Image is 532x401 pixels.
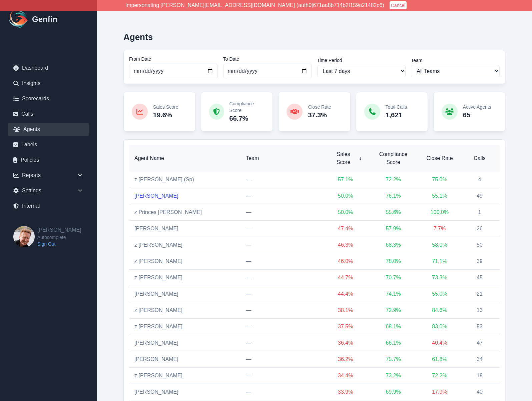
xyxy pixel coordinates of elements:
span: 68.1 % [386,324,401,329]
a: [PERSON_NAME] [134,340,178,346]
span: 72.2 % [432,373,447,378]
p: 66.7% [229,114,265,123]
span: Close Rate [425,154,454,162]
td: 13 [460,302,500,319]
label: Time Period [317,57,406,64]
span: — [246,258,251,264]
h1: Genfin [32,14,57,25]
span: Autocomplete [37,234,81,241]
a: z [PERSON_NAME] [134,307,182,313]
td: 45 [460,270,500,286]
p: Total Calls [386,104,407,110]
img: Logo [8,9,29,30]
span: 33.9 % [338,389,353,395]
label: From Date [129,56,218,62]
a: Scorecards [8,92,89,105]
div: Reports [8,169,89,182]
a: [PERSON_NAME] [134,193,178,199]
span: 44.4 % [338,291,353,297]
span: 50.0 % [338,209,353,215]
label: Team [411,57,500,64]
span: 61.8 % [432,356,447,362]
button: Cancel [390,1,407,9]
span: 38.1 % [338,307,353,313]
span: 73.3 % [432,275,447,280]
p: 19.6% [153,110,178,120]
h2: Agents [123,32,153,42]
div: Settings [8,184,89,197]
td: 53 [460,319,500,335]
span: Calls [465,154,494,162]
a: Policies [8,153,89,167]
td: 26 [460,221,500,237]
span: — [246,291,251,297]
span: 71.1 % [432,258,447,264]
span: — [246,340,251,346]
a: z [PERSON_NAME] [134,373,182,378]
td: 4 [460,172,500,188]
span: 83.0 % [432,324,447,329]
span: 55.0 % [432,291,447,297]
td: 49 [460,188,500,204]
span: 75.7 % [386,356,401,362]
a: Agents [8,123,89,136]
h2: [PERSON_NAME] [37,226,81,234]
span: 17.9 % [432,389,447,395]
span: 34.4 % [338,373,353,378]
span: — [246,226,251,231]
span: 68.3 % [386,242,401,248]
span: — [246,177,251,182]
a: z [PERSON_NAME] [134,324,182,329]
a: Insights [8,77,89,90]
td: 1 [460,204,500,221]
span: — [246,356,251,362]
span: Team [246,154,319,162]
p: Active Agents [463,104,491,110]
span: 7.7 % [434,226,446,231]
td: 40 [460,384,500,400]
span: 46.0 % [338,258,353,264]
p: Sales Score [153,104,178,110]
span: — [246,193,251,199]
td: 39 [460,253,500,270]
a: [PERSON_NAME] [134,356,178,362]
a: z [PERSON_NAME] [134,242,182,248]
a: [PERSON_NAME] [134,389,178,395]
span: 36.4 % [338,340,353,346]
p: Compliance Score [229,100,265,114]
span: 55.6 % [386,209,401,215]
p: 65 [463,110,491,120]
span: 55.1 % [432,193,447,199]
span: 58.0 % [432,242,447,248]
span: Compliance Score [372,150,414,166]
span: — [246,324,251,329]
span: — [246,307,251,313]
p: 1,621 [386,110,407,120]
span: 84.6 % [432,307,447,313]
a: z Princes [PERSON_NAME] [134,209,202,215]
span: — [246,209,251,215]
span: 44.7 % [338,275,353,280]
span: 70.7 % [386,275,401,280]
span: Sales Score [329,150,362,166]
a: Sign Out [37,241,81,247]
span: 72.2 % [386,177,401,182]
span: — [246,242,251,248]
a: Calls [8,107,89,121]
a: Labels [8,138,89,151]
span: — [246,373,251,378]
a: Dashboard [8,61,89,75]
a: Internal [8,199,89,213]
span: 75.0 % [432,177,447,182]
td: 21 [460,286,500,302]
span: — [246,275,251,280]
span: — [246,389,251,395]
span: 46.3 % [338,242,353,248]
td: 34 [460,351,500,368]
td: 18 [460,368,500,384]
span: 57.9 % [386,226,401,231]
span: 74.1 % [386,291,401,297]
span: 78.0 % [386,258,401,264]
span: 47.4 % [338,226,353,231]
span: 37.5 % [338,324,353,329]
